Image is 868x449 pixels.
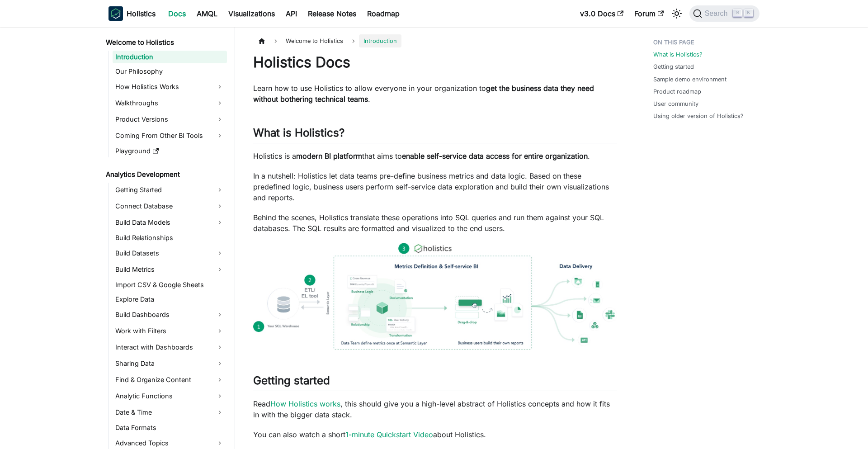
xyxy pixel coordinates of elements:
a: AMQL [191,6,223,21]
b: Holistics [127,8,156,19]
a: Work with Filters [113,324,227,338]
a: Product Versions [113,112,227,127]
p: Read , this should give you a high-level abstract of Holistics concepts and how it fits in with t... [253,398,617,420]
a: Roadmap [362,6,405,21]
h2: What is Holistics? [253,126,617,143]
h2: Getting started [253,374,617,391]
strong: modern BI platform [296,151,362,161]
span: Welcome to Holistics [281,34,348,47]
a: Product roadmap [653,87,701,96]
a: Build Dashboards [113,307,227,322]
p: Learn how to use Holistics to allow everyone in your organization to . [253,83,617,104]
a: How Holistics works [270,399,340,408]
h1: Holistics Docs [253,53,617,71]
span: Introduction [359,34,401,47]
p: Behind the scenes, Holistics translate these operations into SQL queries and run them against you... [253,212,617,234]
p: You can also watch a short about Holistics. [253,429,617,440]
a: Analytics Development [103,168,227,181]
a: 1-minute Quickstart Video [345,430,433,439]
a: Import CSV & Google Sheets [113,279,227,291]
a: Visualizations [223,6,280,21]
a: Walkthroughs [113,96,227,110]
a: Build Metrics [113,262,227,277]
a: Find & Organize Content [113,373,227,387]
p: Holistics is a that aims to . [253,151,617,161]
a: Home page [253,34,270,47]
a: How Holistics Works [113,80,227,94]
a: Data Formats [113,421,227,434]
a: Getting started [653,62,694,71]
strong: enable self-service data access for entire organization [402,151,588,161]
a: Using older version of Holistics? [653,112,744,120]
a: Docs [163,6,191,21]
a: HolisticsHolistics [108,6,156,21]
span: Search [702,9,733,18]
a: What is Holistics? [653,50,703,59]
a: Analytic Functions [113,389,227,403]
a: API [280,6,302,21]
button: Switch between dark and light mode (currently light mode) [670,6,684,21]
a: Coming From Other BI Tools [113,128,227,143]
a: Date & Time [113,405,227,420]
a: Playground [113,145,227,157]
p: In a nutshell: Holistics let data teams pre-define business metrics and data logic. Based on thes... [253,170,617,203]
button: Search (Command+K) [689,5,759,22]
a: Introduction [113,51,227,63]
a: Sharing Data [113,356,227,371]
kbd: ⌘ [733,9,742,17]
a: Connect Database [113,199,227,213]
a: Sample demo environment [653,75,726,84]
a: Release Notes [302,6,362,21]
nav: Docs sidebar [99,27,235,449]
a: Forum [629,6,669,21]
img: Holistics [108,6,123,21]
a: Explore Data [113,293,227,306]
a: Build Data Models [113,215,227,230]
a: Build Datasets [113,246,227,260]
a: Welcome to Holistics [103,36,227,49]
a: v3.0 Docs [575,6,629,21]
img: How Holistics fits in your Data Stack [253,243,617,350]
a: Our Philosophy [113,65,227,78]
kbd: K [744,9,753,17]
a: Build Relationships [113,232,227,244]
a: Getting Started [113,183,227,197]
a: User community [653,99,698,108]
a: Interact with Dashboards [113,340,227,354]
nav: Breadcrumbs [253,34,617,47]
